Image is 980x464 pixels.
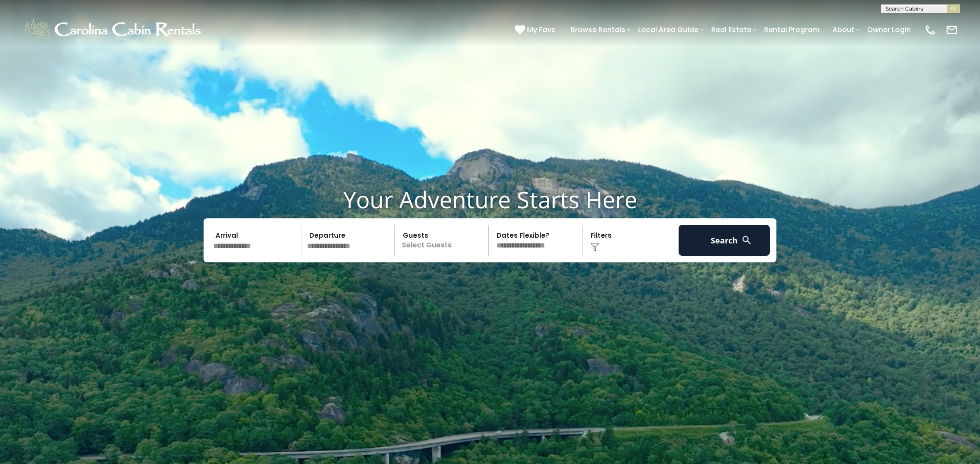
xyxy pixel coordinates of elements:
img: phone-regular-white.png [924,24,936,36]
span: My Favs [527,24,555,35]
a: Owner Login [863,22,915,37]
button: Search [679,225,770,256]
a: Rental Program [760,22,824,37]
a: Local Area Guide [634,22,703,37]
a: About [828,22,859,37]
img: filter--v1.png [590,243,599,251]
img: mail-regular-white.png [946,24,958,36]
img: search-regular-white.png [741,235,752,246]
a: Real Estate [707,22,756,37]
img: White-1-1-2.png [22,17,205,43]
a: My Favs [515,24,557,36]
h1: Your Adventure Starts Here [7,186,973,213]
a: Browse Rentals [566,22,630,37]
p: Select Guests [397,225,488,256]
